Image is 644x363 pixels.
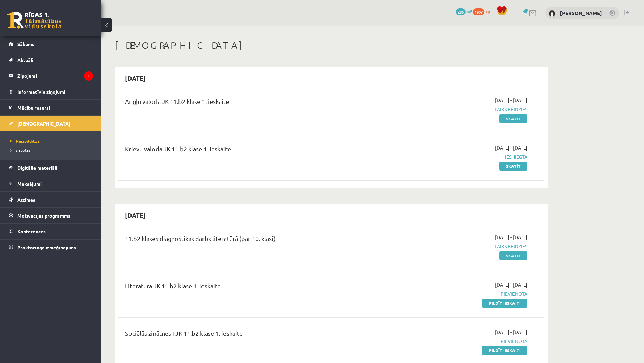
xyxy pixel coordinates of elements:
span: Mācību resursi [17,105,50,111]
a: Pildīt ieskaiti [482,299,527,308]
a: 1907 xp [473,8,493,14]
h2: [DATE] [118,70,152,86]
legend: Ziņojumi [17,68,93,84]
span: Neizpildītās [10,138,40,144]
div: Angļu valoda JK 11.b2 klase 1. ieskaite [125,97,390,109]
a: Proktoringa izmēģinājums [9,240,93,255]
span: [DATE] - [DATE] [495,97,527,104]
span: Pievienota [400,290,527,297]
a: Skatīt [499,251,527,260]
span: 1907 [473,8,484,15]
span: Motivācijas programma [17,212,71,219]
span: Laiks beidzies [400,106,527,113]
span: [DATE] - [DATE] [495,234,527,241]
span: 286 [456,8,466,15]
span: Iesniegta [400,153,527,160]
span: Atzīmes [17,197,35,203]
legend: Maksājumi [17,176,93,191]
span: Pievienota [400,338,527,345]
span: [DATE] - [DATE] [495,144,527,151]
div: Sociālās zinātnes I JK 11.b2 klase 1. ieskaite [125,328,390,341]
h1: [DEMOGRAPHIC_DATA] [115,40,548,51]
a: Maksājumi [9,176,93,191]
span: Laiks beidzies [400,243,527,250]
span: Proktoringa izmēģinājums [17,244,76,250]
a: Neizpildītās [10,138,95,144]
a: [PERSON_NAME] [560,9,602,16]
span: [DEMOGRAPHIC_DATA] [17,120,70,127]
span: mP [467,8,472,14]
span: Konferences [17,228,46,234]
a: Ziņojumi2 [9,68,93,84]
h2: [DATE] [118,207,152,223]
a: Rīgas 1. Tālmācības vidusskola [7,12,62,29]
a: Aktuāli [9,52,93,68]
span: Sākums [17,41,34,47]
a: Digitālie materiāli [9,160,93,176]
span: [DATE] - [DATE] [495,281,527,288]
a: Skatīt [499,162,527,171]
div: Krievu valoda JK 11.b2 klase 1. ieskaite [125,144,390,157]
a: Izlabotās [10,147,95,153]
span: Aktuāli [17,57,33,63]
a: Pildīt ieskaiti [482,346,527,355]
span: Izlabotās [10,147,30,153]
a: 286 mP [456,8,472,14]
a: Sākums [9,36,93,52]
a: Informatīvie ziņojumi [9,84,93,99]
a: Atzīmes [9,192,93,207]
i: 2 [84,71,93,81]
a: Skatīt [499,114,527,123]
span: [DATE] - [DATE] [495,328,527,336]
div: 11.b2 klases diagnostikas darbs literatūrā (par 10. klasi) [125,234,390,246]
legend: Informatīvie ziņojumi [17,84,93,99]
span: xp [485,8,490,14]
a: [DEMOGRAPHIC_DATA] [9,116,93,131]
span: Digitālie materiāli [17,165,57,171]
img: Armands Levandovskis [549,10,555,17]
a: Konferences [9,224,93,239]
a: Motivācijas programma [9,208,93,223]
a: Mācību resursi [9,100,93,115]
div: Literatūra JK 11.b2 klase 1. ieskaite [125,281,390,294]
